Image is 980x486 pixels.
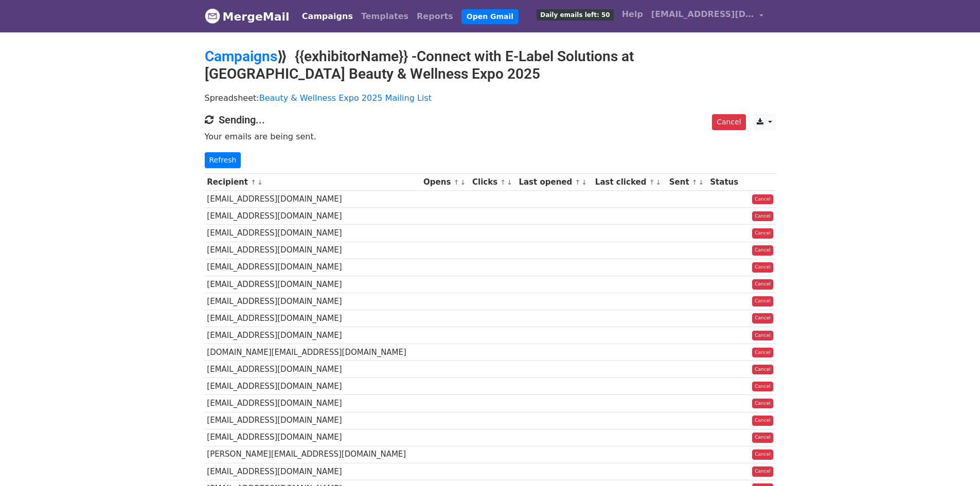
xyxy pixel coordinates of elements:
[259,93,432,103] a: Beauty & Wellness Expo 2025 Mailing List
[205,361,421,378] td: [EMAIL_ADDRESS][DOMAIN_NAME]
[752,348,773,358] a: Cancel
[357,6,413,27] a: Templates
[205,276,421,293] td: [EMAIL_ADDRESS][DOMAIN_NAME]
[257,178,263,186] a: ↓
[651,8,754,21] span: [EMAIL_ADDRESS][DOMAIN_NAME]
[251,178,256,186] a: ↑
[205,242,421,259] td: [EMAIL_ADDRESS][DOMAIN_NAME]
[752,262,773,273] a: Cancel
[205,152,241,168] a: Refresh
[205,191,421,208] td: [EMAIL_ADDRESS][DOMAIN_NAME]
[205,8,220,24] img: MergeMail logo
[205,131,776,142] p: Your emails are being sent.
[461,9,519,24] a: Open Gmail
[655,178,661,186] a: ↓
[460,178,466,186] a: ↓
[752,331,773,341] a: Cancel
[205,378,421,395] td: [EMAIL_ADDRESS][DOMAIN_NAME]
[470,174,516,191] th: Clicks
[647,4,768,28] a: [EMAIL_ADDRESS][DOMAIN_NAME]
[205,208,421,225] td: [EMAIL_ADDRESS][DOMAIN_NAME]
[752,433,773,443] a: Cancel
[205,48,277,65] a: Campaigns
[752,399,773,409] a: Cancel
[454,178,459,186] a: ↑
[205,327,421,344] td: [EMAIL_ADDRESS][DOMAIN_NAME]
[413,6,457,27] a: Reports
[205,48,776,82] h2: ⟫ {{exhibitorName}} -Connect with E-Label Solutions at [GEOGRAPHIC_DATA] Beauty & Wellness Expo 2025
[752,296,773,307] a: Cancel
[500,178,506,186] a: ↑
[516,174,593,191] th: Last opened
[707,174,742,191] th: Status
[298,6,357,27] a: Campaigns
[205,429,421,446] td: [EMAIL_ADDRESS][DOMAIN_NAME]
[752,313,773,323] a: Cancel
[205,293,421,310] td: [EMAIL_ADDRESS][DOMAIN_NAME]
[752,449,773,460] a: Cancel
[205,174,421,191] th: Recipient
[618,4,647,25] a: Help
[575,178,580,186] a: ↑
[752,416,773,426] a: Cancel
[752,211,773,222] a: Cancel
[537,9,613,21] span: Daily emails left: 50
[532,4,617,25] a: Daily emails left: 50
[205,446,421,463] td: [PERSON_NAME][EMAIL_ADDRESS][DOMAIN_NAME]
[581,178,587,186] a: ↓
[752,194,773,205] a: Cancel
[205,259,421,276] td: [EMAIL_ADDRESS][DOMAIN_NAME]
[699,178,704,186] a: ↓
[752,365,773,375] a: Cancel
[205,225,421,242] td: [EMAIL_ADDRESS][DOMAIN_NAME]
[205,114,776,126] h4: Sending...
[205,6,290,27] a: MergeMail
[205,412,421,429] td: [EMAIL_ADDRESS][DOMAIN_NAME]
[205,93,776,103] p: Spreadsheet:
[205,310,421,327] td: [EMAIL_ADDRESS][DOMAIN_NAME]
[205,344,421,361] td: [DOMAIN_NAME][EMAIL_ADDRESS][DOMAIN_NAME]
[752,382,773,392] a: Cancel
[593,174,667,191] th: Last clicked
[692,178,698,186] a: ↑
[752,245,773,256] a: Cancel
[205,463,421,480] td: [EMAIL_ADDRESS][DOMAIN_NAME]
[712,114,745,130] a: Cancel
[752,466,773,477] a: Cancel
[421,174,470,191] th: Opens
[667,174,708,191] th: Sent
[649,178,655,186] a: ↑
[507,178,512,186] a: ↓
[752,279,773,290] a: Cancel
[752,228,773,239] a: Cancel
[205,395,421,412] td: [EMAIL_ADDRESS][DOMAIN_NAME]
